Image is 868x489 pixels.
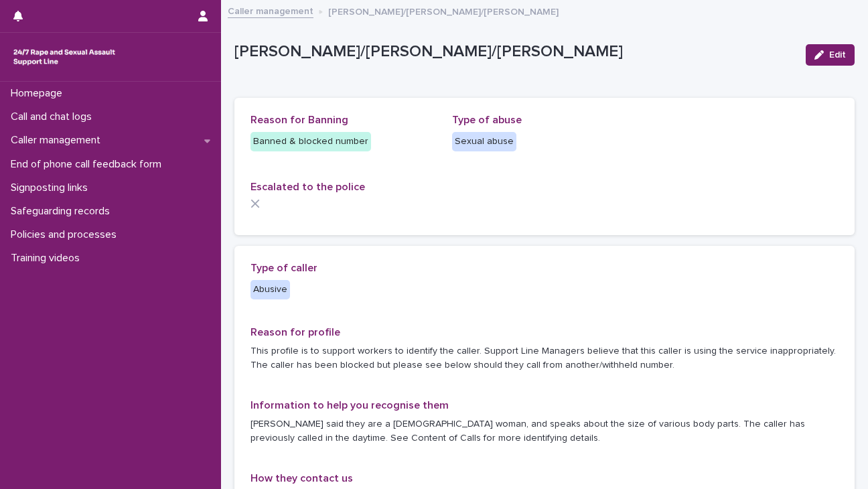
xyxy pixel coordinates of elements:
[5,134,111,147] p: Caller management
[5,252,90,265] p: Training videos
[250,473,353,484] span: How they contact us
[250,132,371,151] div: Banned & blocked number
[452,132,516,151] div: Sexual abuse
[452,115,522,125] span: Type of abuse
[234,42,795,62] p: [PERSON_NAME]/[PERSON_NAME]/[PERSON_NAME]
[250,280,290,299] div: Abusive
[829,50,846,60] span: Edit
[5,228,127,241] p: Policies and processes
[250,417,839,445] p: [PERSON_NAME] said they are a [DEMOGRAPHIC_DATA] woman, and speaks about the size of various body...
[5,87,73,100] p: Homepage
[250,344,839,372] p: This profile is to support workers to identify the caller. Support Line Managers believe that thi...
[806,44,855,66] button: Edit
[5,205,121,218] p: Safeguarding records
[328,3,559,18] p: [PERSON_NAME]/[PERSON_NAME]/[PERSON_NAME]
[5,182,98,194] p: Signposting links
[250,263,317,273] span: Type of caller
[11,44,118,70] img: rhQMoQhaT3yELyF149Cw
[5,158,172,171] p: End of phone call feedback form
[250,182,365,192] span: Escalated to the police
[250,115,348,125] span: Reason for Banning
[5,111,102,123] p: Call and chat logs
[228,3,313,18] a: Caller management
[250,327,340,338] span: Reason for profile
[250,400,449,411] span: Information to help you recognise them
